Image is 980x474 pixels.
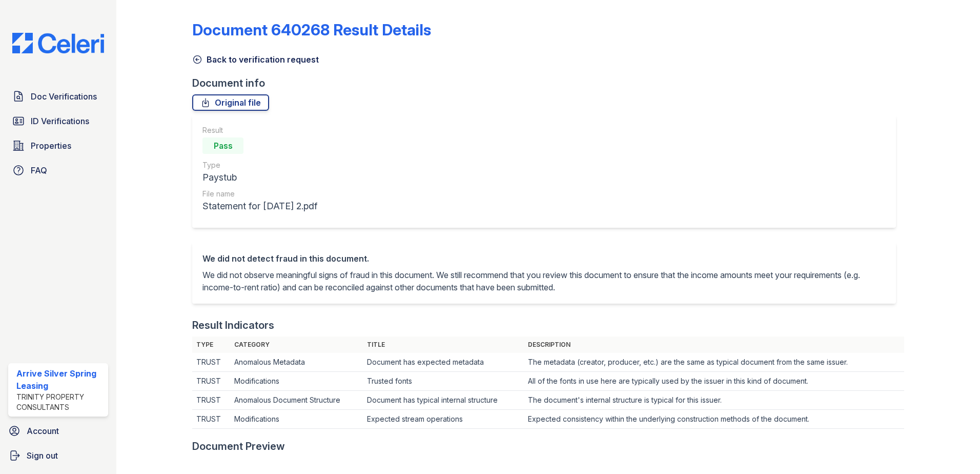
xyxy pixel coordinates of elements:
td: TRUST [192,391,230,410]
td: All of the fonts in use here are typically used by the issuer in this kind of document. [524,372,904,391]
a: Back to verification request [192,53,319,66]
div: Result Indicators [192,318,274,332]
td: TRUST [192,372,230,391]
a: Sign out [4,445,112,466]
span: Doc Verifications [31,90,97,103]
span: FAQ [31,164,47,176]
div: Result [202,125,317,135]
th: Title [363,337,524,353]
div: Document Preview [192,439,285,453]
td: Anomalous Metadata [230,353,363,372]
td: Document has expected metadata [363,353,524,372]
img: CE_Logo_Blue-a8612792a0a2168367f1c8372b55b34899dd931a85d93a1a3d3e32e68fde9ad4.png [4,33,112,53]
td: The metadata (creator, producer, etc.) are the same as typical document from the same issuer. [524,353,904,372]
th: Type [192,337,230,353]
td: Modifications [230,410,363,429]
div: Pass [202,137,243,154]
div: Paystub [202,170,317,185]
a: ID Verifications [8,111,108,131]
td: The document's internal structure is typical for this issuer. [524,391,904,410]
th: Description [524,337,904,353]
td: TRUST [192,353,230,372]
span: Properties [31,140,71,152]
div: Type [202,160,317,170]
div: Statement for [DATE] 2.pdf [202,199,317,213]
td: Trusted fonts [363,372,524,391]
span: ID Verifications [31,115,89,127]
div: Arrive Silver Spring Leasing [16,367,104,392]
a: FAQ [8,160,108,181]
td: Document has typical internal structure [363,391,524,410]
td: Anomalous Document Structure [230,391,363,410]
td: Expected consistency within the underlying construction methods of the document. [524,410,904,429]
div: We did not detect fraud in this document. [202,252,886,265]
div: Document info [192,76,904,90]
td: Modifications [230,372,363,391]
td: Expected stream operations [363,410,524,429]
p: We did not observe meaningful signs of fraud in this document. We still recommend that you review... [202,269,886,293]
a: Properties [8,135,108,156]
td: TRUST [192,410,230,429]
a: Document 640268 Result Details [192,21,431,39]
th: Category [230,337,363,353]
a: Account [4,421,112,441]
span: Account [27,425,59,437]
span: Sign out [27,449,58,462]
a: Doc Verifications [8,86,108,107]
div: Trinity Property Consultants [16,392,104,412]
a: Original file [192,94,269,111]
div: File name [202,189,317,199]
